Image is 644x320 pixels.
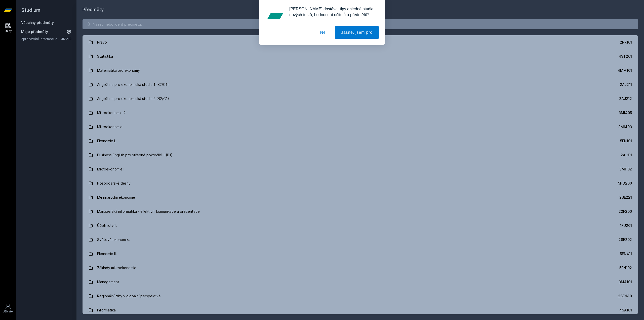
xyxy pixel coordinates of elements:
[97,277,119,287] div: Management
[83,233,638,247] a: Světová ekonomika 2SE202
[285,6,379,18] div: [PERSON_NAME] dostávat tipy ohledně studia, nových testů, hodnocení učitelů a předmětů?
[97,178,131,188] div: Hospodářské dějiny
[97,164,124,174] div: Mikroekonomie I
[97,108,126,118] div: Mikroekonomie 2
[97,235,130,245] div: Světová ekonomika
[83,176,638,190] a: Hospodářské dějiny 5HD200
[619,265,632,270] div: 5EN102
[619,110,632,115] div: 3MI405
[1,301,15,316] a: Uživatel
[97,136,116,146] div: Ekonomie I.
[620,82,632,87] div: 2AJ211
[83,247,638,261] a: Ekonomie II. 5EN411
[618,124,632,129] div: 3MI403
[83,275,638,289] a: Management 3MA101
[619,209,632,214] div: 22F200
[620,251,632,256] div: 5EN411
[619,237,632,242] div: 2SE202
[83,148,638,162] a: Business English pro středně pokročilé 1 (B1) 2AJ111
[620,138,632,144] div: 5EN101
[619,279,632,285] div: 3MA101
[83,261,638,275] a: Základy mikroekonomie 5EN102
[83,92,638,106] a: Angličtina pro ekonomická studia 2 (B2/C1) 2AJ212
[620,223,632,228] div: 1FU201
[97,122,123,132] div: Mikroekonomie
[83,78,638,92] a: Angličtina pro ekonomická studia 1 (B2/C1) 2AJ211
[619,195,632,200] div: 2SE221
[83,63,638,78] a: Matematika pro ekonomy 4MM101
[83,219,638,233] a: Účetnictví I. 1FU201
[97,51,113,61] div: Statistika
[621,153,632,158] div: 2AJ111
[97,80,169,90] div: Angličtina pro ekonomická studia 1 (B2/C1)
[97,249,117,259] div: Ekonomie II.
[83,204,638,219] a: Manažerská informatika - efektivní komunikace a prezentace 22F200
[97,263,136,273] div: Základy mikroekonomie
[265,6,285,26] img: notification icon
[97,291,161,301] div: Regionální trhy v globální perspektivě
[97,221,117,231] div: Účetnictví I.
[619,96,632,101] div: 2AJ212
[619,308,632,313] div: 4SA101
[3,310,13,313] div: Uživatel
[97,192,135,202] div: Mezinárodní ekonomie
[97,65,140,76] div: Matematika pro ekonomy
[83,162,638,176] a: Mikroekonomie I 3MI102
[335,26,379,39] button: Jasně, jsem pro
[83,134,638,148] a: Ekonomie I. 5EN101
[618,181,632,186] div: 5HD200
[619,167,632,172] div: 3MI102
[83,190,638,204] a: Mezinárodní ekonomie 2SE221
[83,106,638,120] a: Mikroekonomie 2 3MI405
[314,26,332,39] button: Ne
[618,294,632,299] div: 2SE440
[619,54,632,59] div: 4ST201
[97,94,169,104] div: Angličtina pro ekonomická studia 2 (B2/C1)
[83,120,638,134] a: Mikroekonomie 3MI403
[83,49,638,63] a: Statistika 4ST201
[83,289,638,303] a: Regionální trhy v globální perspektivě 2SE440
[97,206,200,217] div: Manažerská informatika - efektivní komunikace a prezentace
[618,68,632,73] div: 4MM101
[97,305,116,315] div: Informatika
[83,303,638,317] a: Informatika 4SA101
[97,150,173,160] div: Business English pro středně pokročilé 1 (B1)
